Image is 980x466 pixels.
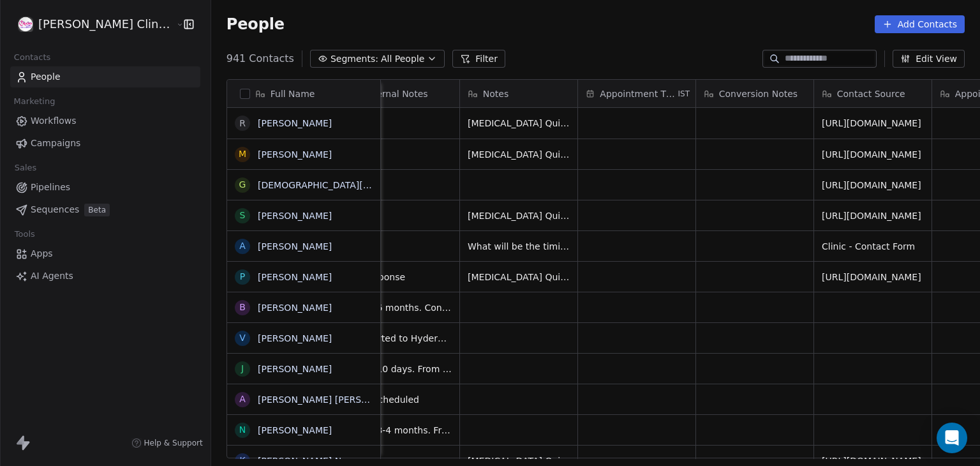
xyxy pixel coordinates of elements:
[31,114,77,128] span: Workflows
[822,179,924,192] span: [URL][DOMAIN_NAME]
[600,87,675,100] span: Appointment Time
[239,239,246,253] div: A
[258,211,332,221] a: [PERSON_NAME]
[468,271,570,283] span: [MEDICAL_DATA] Quiz: Score was MUST NEED consultation
[84,204,110,216] span: Beta
[226,15,285,34] span: People
[350,301,452,314] span: Since 6 months. Consulted earlier, using medication, but no relief. From [GEOGRAPHIC_DATA], [GEOG...
[10,199,200,220] a: SequencesBeta
[468,209,570,222] span: [MEDICAL_DATA] Quiz: Score was NEED consultation
[468,117,570,130] span: [MEDICAL_DATA] Quiz: Score was MUST NEED consultation
[678,89,690,99] span: IST
[258,149,332,160] a: [PERSON_NAME]
[937,423,967,453] div: Open Intercom Messenger
[271,87,315,100] span: Full Name
[342,80,459,107] div: Internal Notes
[31,137,80,150] span: Campaigns
[226,51,294,66] span: 941 Contacts
[696,80,813,107] div: Conversion Notes
[239,209,245,222] div: S
[9,158,42,177] span: Sales
[330,52,378,66] span: Segments:
[460,80,577,107] div: Notes
[241,362,244,375] div: J
[240,270,245,283] div: P
[381,52,424,66] span: All People
[38,16,173,33] span: [PERSON_NAME] Clinic External
[258,303,332,313] a: [PERSON_NAME]
[350,332,452,345] span: Converted to Hyderabad clinic.
[15,13,167,35] button: [PERSON_NAME] Clinic External
[822,209,924,222] span: [URL][DOMAIN_NAME]
[10,177,200,198] a: Pipelines
[8,48,56,67] span: Contacts
[822,117,924,130] span: [URL][DOMAIN_NAME]
[365,87,428,100] span: Internal Notes
[483,87,509,100] span: Notes
[10,66,200,87] a: People
[239,301,246,314] div: B
[239,423,245,437] div: N
[452,50,505,68] button: Filter
[131,438,203,448] a: Help & Support
[31,70,61,84] span: People
[258,395,409,405] a: [PERSON_NAME] [PERSON_NAME]
[258,425,332,435] a: [PERSON_NAME]
[10,266,200,287] a: AI Agents
[9,225,40,244] span: Tools
[350,393,452,406] span: Appt scheduled
[822,271,924,283] span: [URL][DOMAIN_NAME]
[468,148,570,161] span: [MEDICAL_DATA] Quiz: Score was NEED consultation
[31,203,79,216] span: Sequences
[239,117,246,130] div: R
[144,438,203,448] span: Help & Support
[239,178,246,192] div: G
[258,118,332,128] a: [PERSON_NAME]
[814,80,932,107] div: Contact Source
[837,87,905,100] span: Contact Source
[893,50,965,68] button: Edit View
[18,17,33,32] img: RASYA-Clinic%20Circle%20icon%20Transparent.png
[239,331,246,345] div: V
[350,424,452,437] span: Since 3-4 months. From [GEOGRAPHIC_DATA], [GEOGRAPHIC_DATA]. Consulted earlier, used [PERSON_NAME...
[8,92,61,111] span: Marketing
[258,272,332,282] a: [PERSON_NAME]
[875,15,965,33] button: Add Contacts
[10,110,200,132] a: Workflows
[239,147,246,161] div: M
[31,269,73,283] span: AI Agents
[822,240,924,253] span: Clinic - Contact Form
[31,181,70,194] span: Pipelines
[719,87,798,100] span: Conversion Notes
[258,180,535,190] a: [DEMOGRAPHIC_DATA][PERSON_NAME][DEMOGRAPHIC_DATA]
[258,333,332,343] a: [PERSON_NAME]
[578,80,695,107] div: Appointment TimeIST
[468,240,570,253] span: What will be the timings and consultation fee
[227,80,380,107] div: Full Name
[258,241,332,252] a: [PERSON_NAME]
[822,148,924,161] span: [URL][DOMAIN_NAME]
[227,108,381,459] div: grid
[258,456,341,466] a: [PERSON_NAME] N
[10,243,200,264] a: Apps
[350,363,452,375] span: Since 10 days. From [GEOGRAPHIC_DATA], [GEOGRAPHIC_DATA]. Will call us for the appt
[258,364,332,374] a: [PERSON_NAME]
[350,271,452,283] span: No response
[31,247,53,260] span: Apps
[239,393,246,406] div: A
[10,133,200,154] a: Campaigns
